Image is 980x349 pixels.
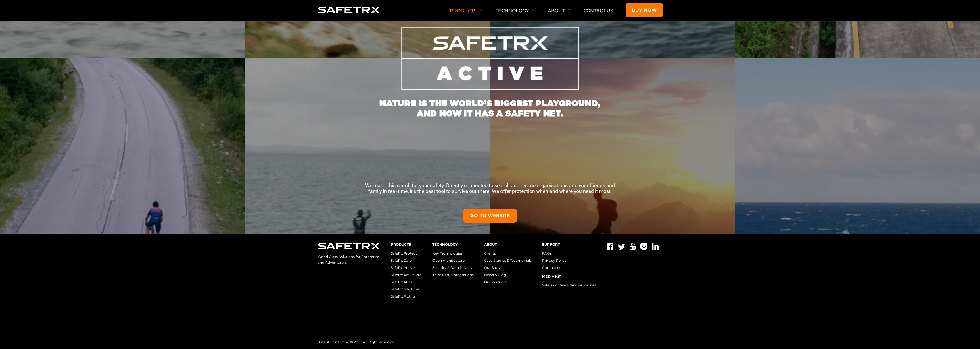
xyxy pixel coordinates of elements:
h3: Technology [432,243,474,246]
a: SafeTrx Active [391,265,415,270]
p: About [548,8,571,21]
h3: About [484,243,532,246]
a: SafeTrx Protect [391,251,417,255]
h3: Media Kit [542,275,596,278]
a: Our Partners [484,280,507,284]
a: Our Story [484,265,501,270]
img: Arrow down icon [567,9,571,11]
a: Open Architecture [432,258,465,263]
h3: Products [391,243,422,246]
a: Buy now [626,3,663,17]
a: SafeTrx Active Pro [391,273,422,277]
a: SafeTrx Atlas [391,280,412,284]
img: Youtube icon [630,243,636,250]
h1: NATURE IS THE WORLD’S BIGGEST PLAYGROUND, AND NOW IT HAS A SAFETY NET. [375,90,605,118]
a: News & Blog [484,273,506,277]
a: SafeTrx Active Brand Guidelines [542,283,596,287]
img: Safetrx logo [318,243,380,249]
a: SafeTrx Care [391,258,412,263]
img: Facebook icon [607,243,613,250]
a: SafeTrx Flotilla [391,294,415,298]
img: Linkedin icon [652,243,659,250]
h3: Support [542,243,596,246]
a: Key Technologies [432,251,463,255]
a: SafeTrx Maritime [391,287,419,291]
a: Security & Data Privacy [432,265,473,270]
a: FAQs [542,251,552,255]
img: Arrow down icon [480,9,483,11]
p: We made this watch for your safety. Directly connected to search and rescue organisations and you... [361,183,620,194]
p: 8 West Consulting © 2022 All Right Reserved [318,338,663,346]
a: Clients [484,251,496,255]
a: Contact us [542,265,561,270]
img: Twitter icon [618,244,625,250]
img: Arrow down icon [532,9,535,11]
iframe: Chat Widget [951,321,980,349]
a: GO TO WEBSITE [463,209,517,223]
a: Contact Us [584,8,613,13]
p: Technology [496,8,535,21]
img: SafeTrx Active Logo [401,27,579,90]
p: World Class Solutions for Enterprise and Adventurers [318,254,380,265]
a: Case Studies & Testimonials [484,258,532,263]
a: Third Party Integrations [432,273,474,277]
img: Logo SafeTrx [318,7,380,13]
p: Products [450,8,483,21]
img: Instagram icon [640,243,647,250]
a: Privacy Policy [542,258,567,263]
